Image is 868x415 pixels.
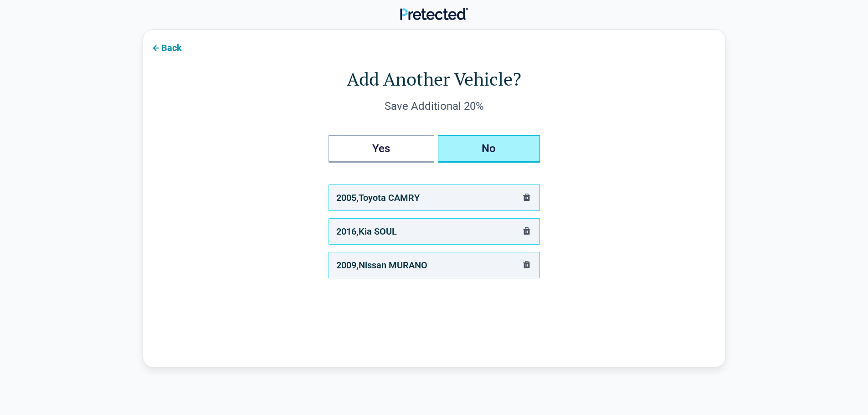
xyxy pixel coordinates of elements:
[336,190,420,205] div: 2005 , Toyota CAMRY
[329,135,434,163] button: Yes
[336,258,427,272] div: 2009 , Nissan MURANO
[143,37,189,57] button: Back
[521,225,532,238] button: delete
[329,135,540,163] div: Add Another Vehicles?
[521,259,532,272] button: delete
[336,224,397,239] div: 2016 , Kia SOUL
[521,192,532,204] button: delete
[180,66,689,92] h1: Add Another Vehicle?
[438,135,540,163] button: No
[180,99,689,113] div: Save Additional 20%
